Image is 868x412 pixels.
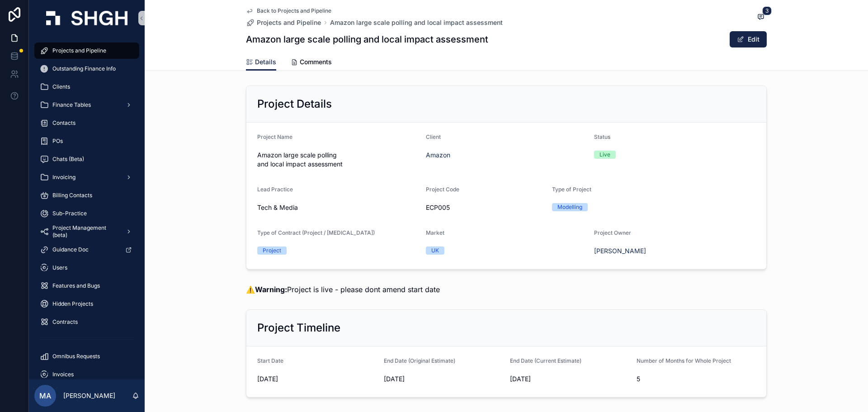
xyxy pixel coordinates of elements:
[552,186,591,193] span: Type of Project
[52,137,63,145] span: POs
[52,119,75,127] span: Contacts
[291,54,332,72] a: Comments
[34,205,139,222] a: Sub-Practice
[34,223,139,240] a: Project Management (beta)
[46,11,127,25] img: App logo
[426,151,450,160] a: Amazon
[300,57,332,66] span: Comments
[52,101,91,109] span: Finance Tables
[637,357,731,364] span: Number of Months for Whole Project
[594,133,610,140] span: Status
[34,79,139,95] a: Clients
[257,229,375,236] span: Type of Contract (Project / [MEDICAL_DATA])
[52,47,106,54] span: Projects and Pipeline
[257,97,332,111] h2: Project Details
[52,300,93,308] span: Hidden Projects
[257,7,331,14] span: Back to Projects and Pipeline
[384,357,455,364] span: End Date (Original Estimate)
[246,33,488,46] h1: Amazon large scale polling and local impact assessment
[257,186,293,193] span: Lead Practice
[384,374,503,384] span: [DATE]
[52,65,116,72] span: Outstanding Finance Info
[426,229,444,236] span: Market
[52,318,78,326] span: Contracts
[330,18,503,27] a: Amazon large scale polling and local impact assessment
[34,61,139,77] a: Outstanding Finance Info
[34,133,139,149] a: POs
[29,36,145,379] div: scrollable content
[52,264,67,271] span: Users
[34,43,139,59] a: Projects and Pipeline
[557,203,582,211] div: Modelling
[52,282,100,289] span: Features and Bugs
[762,6,772,15] span: 3
[52,83,70,90] span: Clients
[755,12,767,23] button: 3
[34,242,139,258] a: Guidance Doc
[34,187,139,204] a: Billing Contacts
[257,374,377,384] span: [DATE]
[426,186,459,193] span: Project Code
[52,156,84,163] span: Chats (Beta)
[52,353,100,360] span: Omnibus Requests
[34,366,139,383] a: Invoices
[257,133,292,140] span: Project Name
[255,285,287,294] strong: Warning:
[39,390,51,401] span: MA
[599,151,610,159] div: Live
[510,357,581,364] span: End Date (Current Estimate)
[255,57,276,66] span: Details
[257,357,283,364] span: Start Date
[34,115,139,131] a: Contacts
[594,246,646,256] a: [PERSON_NAME]
[52,224,118,239] span: Project Management (beta)
[34,97,139,113] a: Finance Tables
[263,246,281,255] div: Project
[52,174,75,181] span: Invoicing
[730,31,767,47] button: Edit
[246,54,276,71] a: Details
[637,374,756,384] span: 5
[52,371,74,378] span: Invoices
[34,296,139,312] a: Hidden Projects
[257,203,298,212] span: Tech & Media
[426,133,441,140] span: Client
[63,391,115,400] p: [PERSON_NAME]
[52,246,89,253] span: Guidance Doc
[52,192,92,199] span: Billing Contacts
[510,374,629,384] span: [DATE]
[34,314,139,330] a: Contracts
[426,203,545,212] span: ECP005
[34,169,139,185] a: Invoicing
[34,278,139,294] a: Features and Bugs
[257,321,340,335] h2: Project Timeline
[246,7,331,14] a: Back to Projects and Pipeline
[52,210,87,217] span: Sub-Practice
[34,151,139,167] a: Chats (Beta)
[257,151,419,169] span: Amazon large scale polling and local impact assessment
[594,229,631,236] span: Project Owner
[431,246,439,255] div: UK
[34,260,139,276] a: Users
[257,18,321,27] span: Projects and Pipeline
[246,18,321,27] a: Projects and Pipeline
[34,348,139,365] a: Omnibus Requests
[246,285,440,294] span: ⚠️ Project is live - please dont amend start date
